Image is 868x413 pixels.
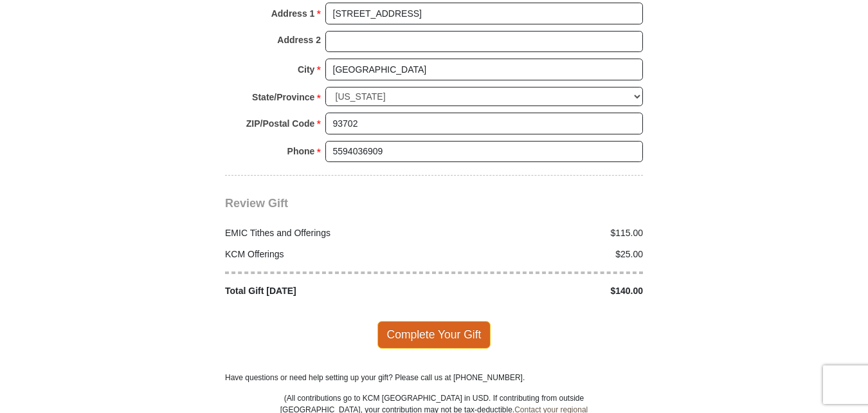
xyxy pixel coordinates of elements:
[225,197,288,210] span: Review Gift
[252,88,314,106] strong: State/Province
[434,226,650,240] div: $115.00
[225,372,643,383] p: Have questions or need help setting up your gift? Please call us at [PHONE_NUMBER].
[298,60,314,78] strong: City
[434,284,650,298] div: $140.00
[434,248,650,261] div: $25.00
[219,226,435,240] div: EMIC Tithes and Offerings
[246,115,315,133] strong: ZIP/Postal Code
[219,284,435,298] div: Total Gift [DATE]
[219,248,435,261] div: KCM Offerings
[271,5,315,23] strong: Address 1
[377,321,491,348] span: Complete Your Gift
[277,31,321,49] strong: Address 2
[287,142,315,160] strong: Phone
